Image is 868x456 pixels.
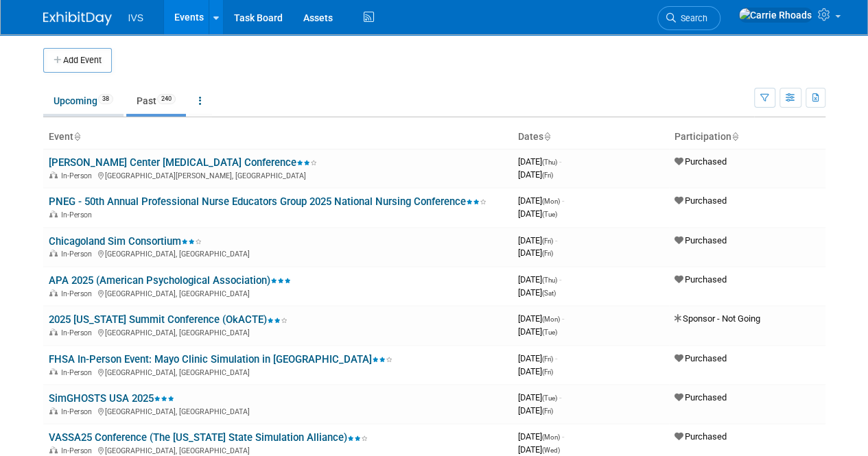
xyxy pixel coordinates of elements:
a: Past240 [126,88,186,114]
span: (Wed) [542,446,560,454]
span: In-Person [61,250,96,259]
span: (Tue) [542,394,557,402]
img: In-Person Event [49,250,58,256]
div: [GEOGRAPHIC_DATA], [GEOGRAPHIC_DATA] [49,366,507,377]
a: FHSA In-Person Event: Mayo Clinic Simulation in [GEOGRAPHIC_DATA] [49,353,392,365]
span: - [559,392,561,403]
span: Purchased [675,353,727,363]
img: In-Person Event [49,368,58,375]
a: Sort by Event Name [73,131,80,142]
span: Purchased [675,156,727,167]
a: Chicagoland Sim Consortium [49,235,202,248]
span: IVS [128,12,144,23]
span: [DATE] [518,313,564,324]
span: Search [676,13,707,23]
span: [DATE] [518,431,564,442]
img: In-Person Event [49,407,58,414]
span: Sponsor - Not Going [675,313,760,324]
th: Participation [669,125,825,149]
span: (Thu) [542,158,557,166]
a: VASSA25 Conference (The [US_STATE] State Simulation Alliance) [49,431,368,444]
span: - [555,235,557,245]
div: [GEOGRAPHIC_DATA], [GEOGRAPHIC_DATA] [49,287,507,298]
span: (Fri) [542,368,553,376]
span: (Thu) [542,276,557,284]
a: Upcoming38 [43,88,124,114]
span: - [559,274,561,285]
span: Purchased [675,235,727,245]
span: In-Person [61,407,96,416]
span: - [562,195,564,206]
span: (Fri) [542,237,553,245]
a: PNEG - 50th Annual Professional Nurse Educators Group 2025 National Nursing Conference [49,195,486,208]
span: (Fri) [542,250,553,257]
span: [DATE] [518,195,564,206]
span: [DATE] [518,169,553,180]
span: (Mon) [542,197,560,205]
img: In-Person Event [49,328,58,335]
span: [DATE] [518,326,557,337]
span: (Fri) [542,407,553,415]
a: APA 2025 (American Psychological Association) [49,274,291,287]
a: Sort by Participation Type [731,131,738,142]
span: - [555,353,557,363]
div: [GEOGRAPHIC_DATA][PERSON_NAME], [GEOGRAPHIC_DATA] [49,169,507,180]
span: In-Person [61,328,96,337]
div: [GEOGRAPHIC_DATA], [GEOGRAPHIC_DATA] [49,326,507,337]
span: [DATE] [518,274,561,285]
span: In-Person [61,289,96,298]
span: - [562,431,564,442]
span: In-Person [61,446,96,455]
span: (Sat) [542,289,556,297]
span: [DATE] [518,444,560,455]
span: [DATE] [518,353,557,363]
th: Dates [513,125,669,149]
img: Carrie Rhoads [738,8,812,23]
img: In-Person Event [49,171,58,178]
span: 240 [157,94,176,104]
span: 38 [98,94,113,104]
span: - [559,156,561,167]
div: [GEOGRAPHIC_DATA], [GEOGRAPHIC_DATA] [49,444,507,455]
span: [DATE] [518,248,553,258]
img: In-Person Event [49,211,58,217]
span: [DATE] [518,287,556,298]
span: - [562,313,564,324]
a: SimGHOSTS USA 2025 [49,392,174,405]
span: [DATE] [518,366,553,376]
span: [DATE] [518,392,561,403]
div: [GEOGRAPHIC_DATA], [GEOGRAPHIC_DATA] [49,248,507,259]
span: (Mon) [542,315,560,323]
button: Add Event [43,48,112,73]
span: Purchased [675,274,727,285]
img: In-Person Event [49,289,58,296]
img: ExhibitDay [43,12,112,25]
span: (Tue) [542,328,557,336]
span: Purchased [675,431,727,442]
span: (Fri) [542,171,553,179]
span: (Tue) [542,211,557,218]
span: [DATE] [518,235,557,245]
span: In-Person [61,171,96,180]
a: [PERSON_NAME] Center [MEDICAL_DATA] Conference [49,156,317,169]
span: In-Person [61,211,96,219]
span: In-Person [61,368,96,377]
span: (Fri) [542,355,553,363]
span: Purchased [675,392,727,403]
span: [DATE] [518,405,553,416]
span: [DATE] [518,156,561,167]
span: Purchased [675,195,727,206]
span: (Mon) [542,433,560,441]
span: [DATE] [518,208,557,219]
a: Sort by Start Date [543,131,550,142]
img: In-Person Event [49,446,58,453]
a: 2025 [US_STATE] Summit Conference (OkACTE) [49,313,288,326]
div: [GEOGRAPHIC_DATA], [GEOGRAPHIC_DATA] [49,405,507,416]
th: Event [43,125,513,149]
a: Search [657,6,720,30]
